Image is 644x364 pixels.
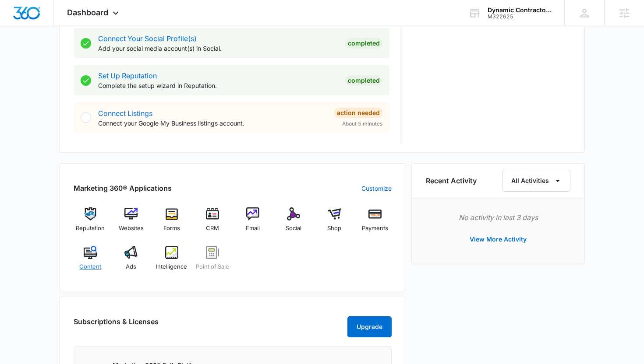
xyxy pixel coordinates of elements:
a: Intelligence [155,246,189,277]
span: Content [79,262,101,271]
span: Reputation [76,224,105,233]
a: Ads [114,246,148,277]
a: Shop [318,207,351,239]
h2: Marketing 360® Applications [74,183,172,193]
span: Intelligence [156,262,187,271]
p: Connect your Google My Business listings account. [98,119,327,128]
button: All Activities [502,170,570,192]
div: Completed [345,38,382,49]
h6: Recent Activity [426,175,477,186]
a: Content [74,246,107,277]
div: Completed [345,75,382,86]
div: account name [488,7,552,14]
a: Email [236,207,270,239]
button: Upgrade [347,316,392,337]
a: CRM [195,207,229,239]
div: Action Needed [334,108,382,118]
span: Point of Sale [196,262,229,271]
span: Forms [163,224,180,233]
a: Websites [114,207,148,239]
a: Reputation [74,207,107,239]
p: No activity in last 3 days [426,212,570,223]
span: Payments [362,224,388,233]
button: View More Activity [461,229,535,250]
span: Social [286,224,301,233]
a: Payments [358,207,392,239]
a: Customize [361,184,392,193]
span: Ads [126,262,136,271]
a: Set Up Reputation [98,71,157,80]
a: Connect Listings [98,109,152,118]
span: About 5 minutes [342,120,382,128]
span: Shop [327,224,341,233]
h2: Subscriptions & Licenses [74,316,159,334]
span: Dashboard [67,8,108,17]
p: Add your social media account(s) in Social. [98,44,338,53]
a: Point of Sale [195,246,229,277]
a: Social [277,207,311,239]
div: account id [488,14,552,20]
a: Connect Your Social Profile(s) [98,34,197,43]
span: Websites [119,224,144,233]
a: Forms [155,207,189,239]
span: Email [246,224,260,233]
span: CRM [206,224,219,233]
p: Complete the setup wizard in Reputation. [98,81,338,90]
